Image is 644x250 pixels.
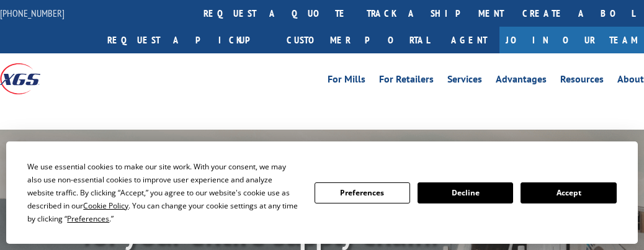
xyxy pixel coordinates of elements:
a: Customer Portal [277,27,439,53]
a: Join Our Team [499,27,644,53]
a: Resources [560,74,604,88]
span: Cookie Policy [83,200,128,211]
a: Request a pickup [98,27,277,53]
a: For Mills [328,74,365,88]
a: Advantages [496,74,547,88]
button: Preferences [315,182,410,203]
a: Services [447,74,482,88]
button: Accept [521,182,616,203]
span: Preferences [67,213,109,224]
div: Cookie Consent Prompt [6,141,638,244]
div: We use essential cookies to make our site work. With your consent, we may also use non-essential ... [27,160,299,225]
button: Decline [418,182,513,203]
a: For Retailers [379,74,434,88]
a: Agent [439,27,499,53]
a: About [617,74,644,88]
